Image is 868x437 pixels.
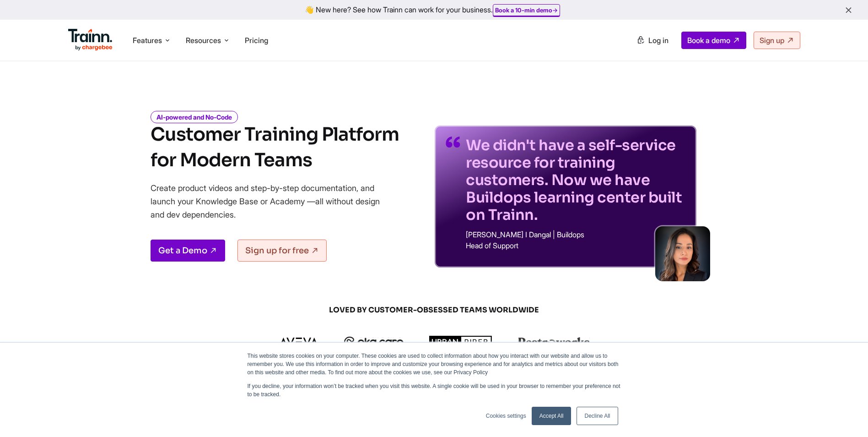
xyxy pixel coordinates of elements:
a: Log in [631,32,674,49]
a: Decline All [577,407,618,425]
img: urbanpiper logo [429,336,492,349]
a: Cookies settings [486,412,526,420]
p: Head of Support [466,242,685,249]
p: Create product videos and step-by-step documentation, and launch your Knowledge Base or Academy —... [151,181,393,221]
div: 👋 New here? See how Trainn can work for your business. [5,5,863,14]
b: Book a 10-min demo [495,6,552,14]
p: We didn't have a self-service resource for training customers. Now we have Buildops learning cent... [466,137,685,224]
a: Get a Demo [151,240,225,262]
p: This website stores cookies on your computer. These cookies are used to collect information about... [248,352,621,377]
a: Sign up [754,32,800,49]
span: Log in [648,36,669,45]
a: Accept All [532,407,571,425]
span: Book a demo [687,36,730,45]
img: Trainn Logo [68,29,113,51]
img: sabina-buildops.d2e8138.png [655,226,710,281]
p: If you decline, your information won’t be tracked when you visit this website. A single cookie wi... [248,382,621,399]
a: Pricing [245,36,268,45]
img: aveva logo [278,338,318,347]
img: ekacare logo [344,337,404,348]
span: LOVED BY CUSTOMER-OBSESSED TEAMS WORLDWIDE [215,305,654,315]
img: quotes-purple.41a7099.svg [446,137,460,147]
img: restroworks logo [518,337,590,347]
i: AI-powered and No-Code [151,111,238,123]
a: Book a 10-min demo→ [495,6,558,14]
a: Sign up for free [237,240,327,262]
span: Sign up [760,36,784,45]
h1: Customer Training Platform for Modern Teams [151,122,399,173]
a: Book a demo [681,32,746,49]
span: Resources [186,35,221,45]
p: [PERSON_NAME] I Dangal | Buildops [466,231,685,238]
span: Features [133,35,162,45]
